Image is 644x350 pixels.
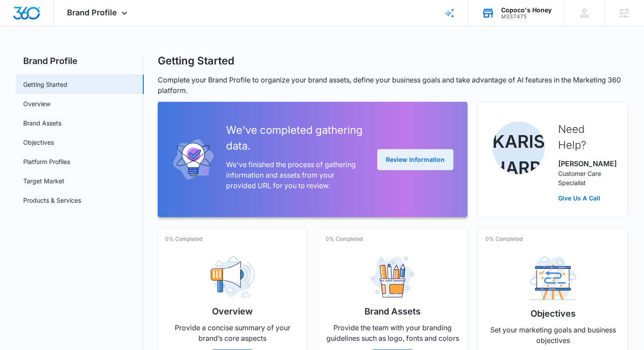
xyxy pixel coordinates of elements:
h2: Overview [212,305,253,318]
p: Customer Care Specialist [558,169,613,187]
a: Getting Started [23,80,67,89]
span: Brand Profile [67,8,117,17]
h2: Need Help? [558,121,613,153]
p: 0% Completed [485,235,523,243]
p: 0% Completed [326,235,363,243]
div: account id [501,14,552,20]
a: Give Us A Call [558,193,613,203]
a: Brand Assets [23,118,61,128]
h2: Brand Assets [364,305,421,318]
p: [PERSON_NAME] [558,158,613,169]
div: account name [501,7,552,14]
p: Provide a concise summary of your brand’s core aspects [165,322,300,343]
h2: Brand Profile [16,54,144,68]
a: Platform Profiles [23,157,70,166]
button: Review Information [377,149,453,170]
h2: Objectives [531,307,576,320]
h1: Getting Started [158,54,234,68]
a: Overview [23,99,50,108]
h2: We've completed gathering data. [226,122,364,154]
p: Provide the team with your branding guidelines such as logo, fonts and colors [326,322,460,343]
a: Products & Services [23,196,81,205]
a: Target Market [23,176,64,186]
p: Set your marketing goals and business objectives [485,325,620,346]
p: We've finished the process of gathering information and assets from your provided URL for you to ... [226,159,364,191]
img: Karissa Harris [492,121,545,174]
a: Objectives [23,138,54,147]
p: 0% Completed [165,235,202,243]
p: Complete your Brand Profile to organize your brand assets, define your business goals and take ad... [158,75,628,96]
